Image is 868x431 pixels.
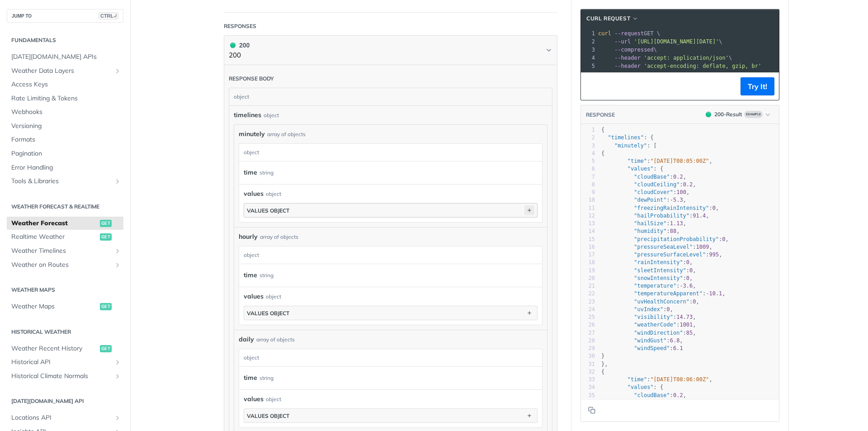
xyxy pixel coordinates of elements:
div: object [239,246,540,264]
span: "minutely" [614,142,647,149]
a: [DATE][DOMAIN_NAME] APIs [7,50,123,64]
span: 0.2 [683,181,693,188]
h2: Fundamentals [7,36,123,44]
span: Weather Recent History [11,344,98,353]
div: string [259,166,274,179]
span: "sleetIntensity" [634,267,686,274]
span: timelines [234,110,261,120]
span: values [244,394,264,404]
span: "weatherCode" [634,322,676,328]
span: : , [601,259,693,265]
span: "humidity" [634,228,666,234]
span: 995 [709,251,719,258]
span: Weather Data Layers [11,66,112,76]
span: : , [601,220,686,227]
div: 3 [581,46,596,54]
span: 1.13 [670,220,683,227]
a: Rate Limiting & Tokens [7,92,123,105]
span: 100 [676,189,686,195]
div: object [239,349,540,366]
span: : , [601,330,696,336]
div: 18 [581,259,595,266]
span: 'accept: application/json' [644,55,729,61]
div: object [266,293,281,301]
span: 14.73 [676,314,693,320]
span: 200 [706,112,711,117]
div: object [229,88,550,105]
span: Access Keys [11,80,121,89]
span: 5.3 [673,197,683,203]
span: "rainIntensity" [634,259,683,265]
span: Weather Timelines [11,246,112,256]
span: curl [598,30,611,37]
span: : , [601,205,719,211]
h2: Weather Maps [7,286,123,294]
label: time [244,166,257,179]
span: : , [601,290,726,297]
span: --request [614,30,644,37]
span: "windGust" [634,337,666,344]
div: 4 [581,150,595,157]
span: Weather Forecast [11,219,98,228]
span: 0 [686,259,689,265]
span: "uvHealthConcern" [634,298,689,305]
button: Show subpages for Weather Data Layers [114,67,121,75]
span: 0.2 [673,392,683,398]
span: "time" [627,158,647,164]
span: : , [601,228,680,234]
span: "timelines" [608,134,643,141]
span: --url [614,38,631,45]
span: 3.6 [683,283,693,289]
a: Error Handling [7,161,123,175]
button: values object [244,306,537,320]
a: Weather Recent Historyget [7,342,123,355]
a: Webhooks [7,105,123,119]
a: Locations APIShow subpages for Locations API [7,411,123,425]
span: "precipitationProbability" [634,236,719,242]
div: 2 [581,134,595,142]
span: "values" [627,166,654,172]
span: "temperatureApparent" [634,290,703,297]
span: "cloudCeiling" [634,181,679,188]
label: time [244,269,257,282]
div: 4 [581,54,596,62]
span: --header [614,63,641,69]
span: : , [601,197,686,203]
span: 6.8 [670,337,680,344]
div: array of objects [260,233,298,241]
span: 0 [667,306,670,313]
div: values object [247,412,289,419]
span: "pressureSurfaceLevel" [634,251,706,258]
span: { [601,127,604,133]
span: : , [601,158,712,164]
span: 'accept-encoding: deflate, gzip, br' [644,63,761,69]
span: minutely [239,129,265,139]
div: 35 [581,392,595,399]
span: Weather Maps [11,302,98,311]
span: '[URL][DOMAIN_NAME][DATE]' [634,38,719,45]
a: Weather Forecastget [7,217,123,230]
span: 0.2 [673,174,683,180]
span: 10.1 [709,290,722,297]
span: --compressed [614,47,654,53]
span: Example [744,111,763,118]
span: "values" [627,384,654,390]
span: "pressureSeaLevel" [634,244,693,250]
span: "cloudBase" [634,392,670,398]
a: Historical Climate NormalsShow subpages for Historical Climate Normals [7,369,123,383]
div: 8 [581,181,595,189]
span: : , [601,251,722,258]
div: 200 - Result [714,110,742,118]
span: "hailProbability" [634,213,689,219]
span: "uvIndex" [634,306,663,313]
span: daily [239,335,254,344]
a: Historical APIShow subpages for Historical API [7,355,123,369]
button: Show subpages for Historical Climate Normals [114,373,121,380]
span: Historical API [11,358,112,367]
span: "[DATE]T08:05:00Z" [650,158,709,164]
span: "visibility" [634,314,673,320]
span: "snowIntensity" [634,275,683,281]
div: 21 [581,282,595,290]
h2: Historical Weather [7,328,123,336]
button: JUMP TOCTRL-/ [7,9,123,23]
